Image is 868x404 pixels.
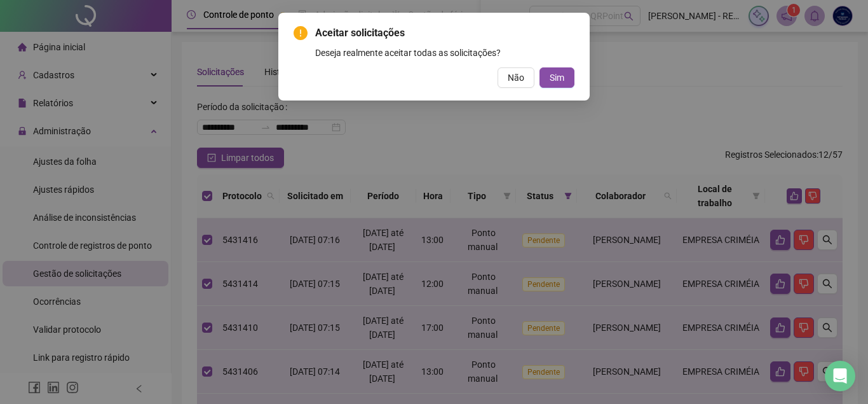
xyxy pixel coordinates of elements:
[539,67,574,88] button: Sim
[508,71,524,85] span: Não
[294,26,308,40] span: exclamation-circle
[498,67,534,88] button: Não
[315,46,574,60] div: Deseja realmente aceitar todas as solicitações?
[315,25,574,41] span: Aceitar solicitações
[825,361,855,391] div: Open Intercom Messenger
[550,71,564,85] span: Sim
